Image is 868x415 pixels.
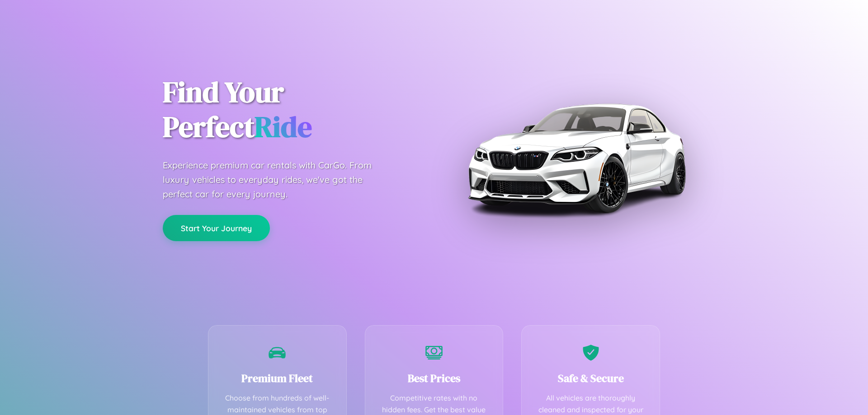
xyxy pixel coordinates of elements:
[255,107,312,146] span: Ride
[222,371,333,386] h3: Premium Fleet
[163,75,420,145] h1: Find Your Perfect
[163,158,389,201] p: Experience premium car rentals with CarGo. From luxury vehicles to everyday rides, we've got the ...
[535,371,646,386] h3: Safe & Secure
[163,215,270,241] button: Start Your Journey
[463,45,689,271] img: Premium BMW car rental vehicle
[379,371,490,386] h3: Best Prices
